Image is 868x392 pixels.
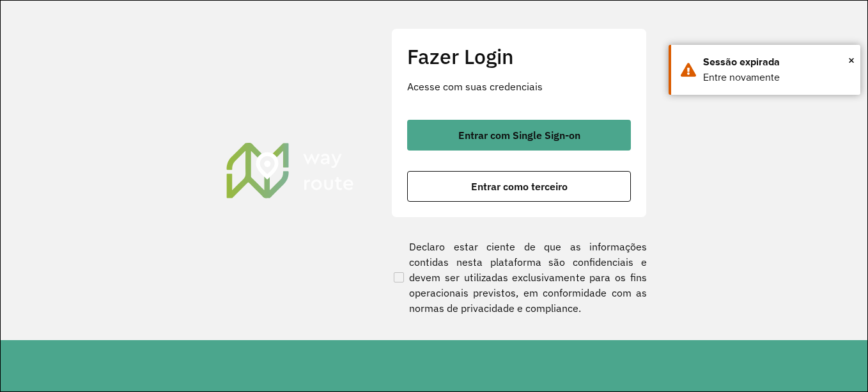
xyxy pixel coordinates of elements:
[407,79,631,94] p: Acesse com suas credenciais
[407,171,631,202] button: button
[703,54,851,70] div: Sessão expirada
[703,70,851,85] div: Entre novamente
[458,130,580,140] span: Entrar com Single Sign-on
[848,51,855,70] span: ×
[407,120,631,151] button: button
[391,239,647,316] label: Declaro estar ciente de que as informações contidas nesta plataforma são confidenciais e devem se...
[848,51,855,70] button: Close
[471,181,568,192] span: Entrar como terceiro
[224,141,356,200] img: Roteirizador AmbevTech
[407,44,631,69] h2: Fazer Login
